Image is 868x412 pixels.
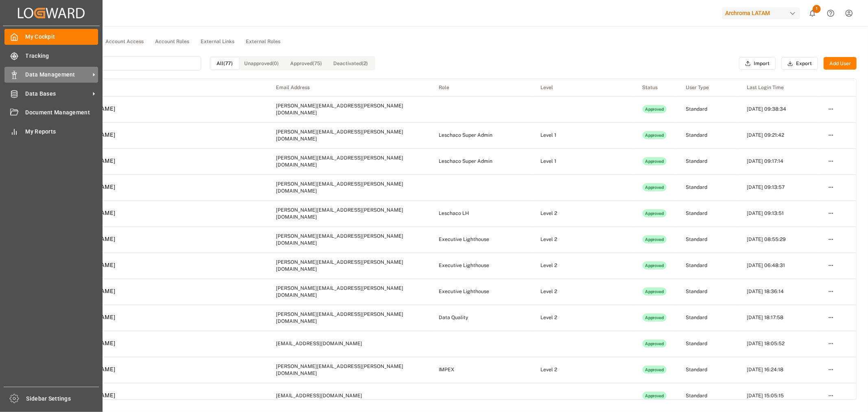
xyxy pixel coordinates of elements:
td: [PERSON_NAME][EMAIL_ADDRESS][PERSON_NAME][DOMAIN_NAME] [268,200,431,226]
td: Level 1 [532,148,634,174]
td: Standard [677,357,738,383]
td: [EMAIL_ADDRESS][DOMAIN_NAME] [268,383,431,409]
div: Approved [643,366,667,374]
button: Account Roles [149,36,195,48]
th: Status [634,79,678,96]
div: Approved [643,209,667,217]
td: [DATE] 09:38:34 [738,96,820,122]
div: Approved [643,313,667,322]
td: Standard [677,383,738,409]
td: [PERSON_NAME][EMAIL_ADDRESS][PERSON_NAME][DOMAIN_NAME] [268,96,431,122]
span: My Reports [26,127,98,136]
td: IMPEX [431,357,532,383]
td: Leschaco LH [431,200,532,226]
td: [PERSON_NAME][EMAIL_ADDRESS][PERSON_NAME][DOMAIN_NAME] [268,122,431,148]
td: Standard [677,148,738,174]
span: Tracking [26,52,98,60]
td: [DATE] 18:36:14 [738,278,820,305]
button: Account Access [100,36,149,48]
a: Tracking [4,48,98,64]
td: [DATE] 18:17:58 [738,305,820,331]
td: Executive Lighthouse [431,252,532,278]
td: [DATE] 09:17:14 [738,148,820,174]
th: Level [532,79,634,96]
span: Sidebar Settings [26,394,99,403]
div: Approved [643,261,667,270]
td: Leschaco Super Admin [431,148,532,174]
td: [EMAIL_ADDRESS][DOMAIN_NAME] [268,331,431,357]
td: [DATE] 18:05:52 [738,331,820,357]
td: Standard [677,252,738,278]
td: [DATE] 08:55:29 [738,226,820,252]
button: Deactivated (2) [328,58,374,69]
td: [DATE] 09:13:57 [738,174,820,200]
td: Standard [677,122,738,148]
div: Approved [643,105,667,113]
td: Standard [677,174,738,200]
th: Role [431,79,532,96]
th: User Name [39,79,268,96]
span: Document Management [26,108,98,117]
td: [DATE] 16:24:18 [738,357,820,383]
td: Level 2 [532,305,634,331]
td: Level 2 [532,226,634,252]
td: [PERSON_NAME][EMAIL_ADDRESS][PERSON_NAME][DOMAIN_NAME] [268,252,431,278]
td: [PERSON_NAME][EMAIL_ADDRESS][PERSON_NAME][DOMAIN_NAME] [268,278,431,305]
input: Search for users [38,56,201,70]
td: [DATE] 06:48:31 [738,252,820,278]
button: Unapproved (0) [239,58,285,69]
td: Level 2 [532,278,634,305]
td: Level 1 [532,122,634,148]
button: Add User [824,57,857,70]
button: Approved (75) [285,58,328,69]
span: My Cockpit [26,33,98,41]
div: Archroma LATAM [722,7,800,19]
button: All (77) [211,58,239,69]
td: Level 2 [532,252,634,278]
span: Data Management [26,70,90,79]
button: Export [781,57,818,70]
td: Leschaco Super Admin [431,122,532,148]
th: Email Address [268,79,431,96]
div: Approved [643,287,667,296]
td: Executive Lighthouse [431,278,532,305]
td: Standard [677,226,738,252]
span: Data Bases [26,90,90,98]
th: Last Login Time [738,79,820,96]
div: Approved [643,131,667,139]
a: My Reports [4,123,98,139]
button: External Roles [240,36,286,48]
button: External Links [195,36,240,48]
a: Document Management [4,105,98,121]
td: [PERSON_NAME][EMAIL_ADDRESS][PERSON_NAME][DOMAIN_NAME] [268,148,431,174]
div: Approved [643,183,667,191]
button: Import [739,57,776,70]
th: User Type [677,79,738,96]
div: Approved [643,392,667,400]
td: [PERSON_NAME][EMAIL_ADDRESS][PERSON_NAME][DOMAIN_NAME] [268,226,431,252]
td: Standard [677,278,738,305]
a: My Cockpit [4,29,98,45]
td: [DATE] 09:21:42 [738,122,820,148]
td: [PERSON_NAME][EMAIL_ADDRESS][PERSON_NAME][DOMAIN_NAME] [268,174,431,200]
span: 1 [813,5,821,13]
td: [PERSON_NAME][EMAIL_ADDRESS][PERSON_NAME][DOMAIN_NAME] [268,305,431,331]
div: Approved [643,340,667,348]
div: Approved [643,157,667,165]
td: Data Quality [431,305,532,331]
button: Archroma LATAM [722,5,803,21]
td: Standard [677,305,738,331]
td: Level 2 [532,200,634,226]
div: Approved [643,235,667,243]
td: Standard [677,200,738,226]
td: Executive Lighthouse [431,226,532,252]
td: Standard [677,96,738,122]
td: [PERSON_NAME][EMAIL_ADDRESS][PERSON_NAME][DOMAIN_NAME] [268,357,431,383]
td: Level 2 [532,357,634,383]
td: [DATE] 15:05:15 [738,383,820,409]
td: Standard [677,331,738,357]
button: show 1 new notifications [803,4,822,22]
td: [DATE] 09:13:51 [738,200,820,226]
button: Help Center [822,4,840,22]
